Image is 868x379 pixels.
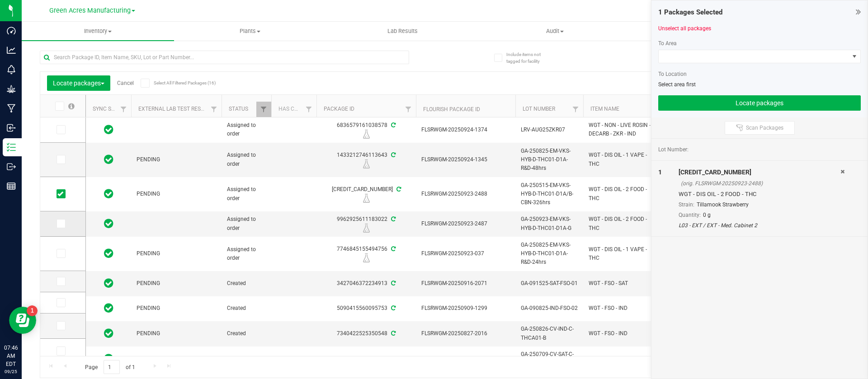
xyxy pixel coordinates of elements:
a: Filter [647,102,662,117]
span: Created [227,329,266,338]
span: FLSRWGM-20250909-1299 [421,304,510,313]
span: Assigned to order [227,185,266,202]
div: 6836579161038578 [315,121,417,139]
a: External Lab Test Result [138,106,209,112]
span: PENDING [137,190,216,198]
iframe: Resource center unread badge [27,305,38,316]
span: Lot Number: [658,145,689,154]
span: To Area [658,40,677,47]
span: PENDING [137,355,216,363]
span: Sync from Compliance System [390,356,396,362]
span: LRV-AUG25ZKR07 [521,126,578,134]
a: Filter [207,102,222,117]
div: R&D Lab Sample [315,253,417,262]
div: 3427046372234913 [315,279,417,288]
span: GA-250515-EM-VKS-HYB-D-THC01-D1A/B-CBN-326hrs [521,181,578,207]
input: Search Package ID, Item Name, SKU, Lot or Part Number... [40,51,409,64]
a: Cancel [117,80,134,86]
span: Inventory [22,27,174,35]
div: 9962925611183022 [315,215,417,233]
div: (orig. FLSRWGM-20250923-2488) [681,179,840,187]
a: Item Name [590,106,619,112]
span: GA-090825-IND-FSO-02 [521,304,578,313]
a: Status [229,106,248,112]
span: In Sync [104,352,113,365]
div: R&D Lab Sample [315,194,417,203]
span: FLSRWGM-20250916-2071 [421,279,510,288]
span: Assigned to order [227,151,266,168]
span: PENDING [137,279,216,288]
span: PENDING [137,329,216,338]
p: 07:46 AM EDT [4,344,18,368]
span: WGT - FSO - IND [589,304,657,313]
span: Plants [175,27,326,35]
span: In Sync [104,277,113,290]
span: Assigned to order [227,215,266,232]
span: Created [227,355,266,363]
a: Inventory [22,22,174,41]
inline-svg: Reports [7,182,16,191]
div: [CREDIT_CARD_NUMBER] [315,185,417,203]
a: Plants [174,22,326,41]
span: Select all records on this page [68,103,75,109]
span: WGT - FSO - SAT [589,355,657,363]
span: WGT - DIS OIL - 1 VAPE - THC [589,151,657,168]
span: Sync from Compliance System [390,246,396,252]
span: In Sync [104,302,113,314]
span: Sync from Compliance System [390,122,396,128]
a: Audit [479,22,631,41]
a: Package ID [324,106,354,112]
iframe: Resource center [9,307,36,334]
div: 7746845155494756 [315,245,417,262]
a: Filter [116,102,131,117]
span: Sync from Compliance System [390,152,396,158]
span: 1 [658,168,662,176]
span: Assigned to order [227,245,266,262]
div: L03 - EXT / EXT - Med. Cabinet 2 [679,221,840,229]
span: 0 g [703,212,711,218]
a: Filter [401,102,416,117]
div: R&D Lab Sample [315,130,417,139]
div: 5090415560095753 [315,304,417,313]
span: Created [227,304,266,313]
div: R&D Lab Sample [315,159,417,168]
span: GA-250709-CV-SAT-C-THCA01 [521,350,578,367]
a: Filter [568,102,583,117]
span: Created [227,279,266,288]
span: Sync from Compliance System [390,305,396,311]
a: Inventory Counts [631,22,783,41]
span: WGT - NON - LIVE ROSIN - DECARB - ZKR - IND [589,121,657,138]
span: PENDING [137,304,216,313]
span: In Sync [104,153,113,166]
a: Filter [302,102,316,117]
span: In Sync [104,123,113,136]
span: Quantity: [679,212,701,218]
a: Flourish Package ID [423,106,480,112]
button: Scan Packages [725,121,795,135]
inline-svg: Inventory [7,143,16,152]
span: Sync from Compliance System [390,216,396,222]
span: Tillamook Strawberry [697,201,749,208]
inline-svg: Monitoring [7,65,16,74]
span: In Sync [104,217,113,230]
span: Scan Packages [746,124,783,131]
span: GA-250825-EM-VKS-HYB-D-THC01-D1A-R&D-48hrs [521,147,578,173]
span: Green Acres Manufacturing [49,7,131,14]
span: PENDING [137,249,216,258]
span: GA-250825-EM-VKS-HYB-D-THC01-D1A-R&D-24hrs [521,241,578,267]
span: FLSRWGM-20250827-2016 [421,329,510,338]
th: Has COA [271,95,316,117]
span: WGT - DIS OIL - 2 FOOD - THC [589,185,657,202]
div: 7340422525350548 [315,329,417,338]
span: GA-250923-EM-VKS-HYB-D-THC01-D1A-G [521,215,578,232]
button: Locate packages [658,95,861,111]
span: WGT - FSO - SAT [589,279,657,288]
span: FLSRWGM-20250924-1374 [421,126,510,134]
span: FLSRWGM-20250923-2487 [421,220,510,228]
span: Strain: [679,201,694,208]
inline-svg: Analytics [7,46,16,55]
span: Locate packages [53,80,104,87]
span: Sync from Compliance System [390,280,396,286]
span: Audit [479,27,631,35]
